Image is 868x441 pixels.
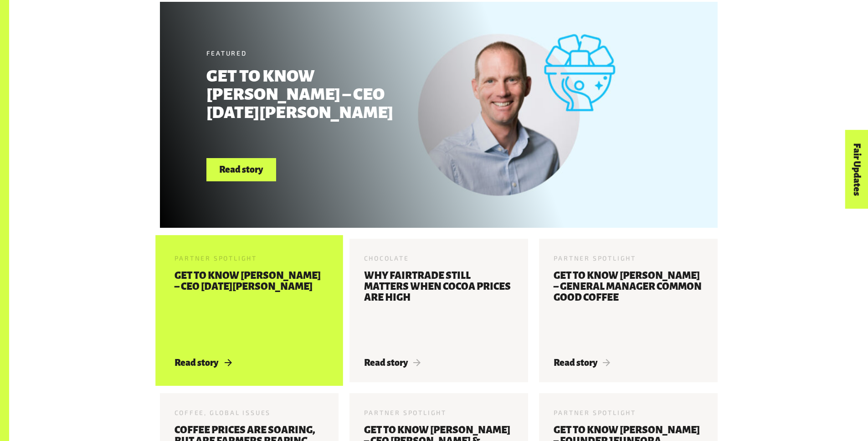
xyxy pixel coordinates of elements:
[554,254,637,262] span: Partner Spotlight
[364,358,421,368] span: Read story
[554,358,611,368] span: Read story
[175,409,271,416] span: Coffee, Global Issues
[175,358,231,368] span: Read story
[364,254,409,262] span: Chocolate
[206,67,439,122] h2: Get to know [PERSON_NAME] – CEO [DATE][PERSON_NAME]
[554,409,637,416] span: Partner Spotlight
[206,158,276,181] a: Read story
[554,270,703,347] h3: Get to know [PERSON_NAME] – General Manager Common Good Coffee
[175,270,324,347] h3: Get to know [PERSON_NAME] – CEO [DATE][PERSON_NAME]
[364,409,447,416] span: Partner Spotlight
[349,239,528,382] a: Chocolate Why Fairtrade still matters when cocoa prices are high Read story
[539,239,718,382] a: Partner Spotlight Get to know [PERSON_NAME] – General Manager Common Good Coffee Read story
[175,254,257,262] span: Partner Spotlight
[206,48,439,58] div: Featured
[160,239,339,382] a: Partner Spotlight Get to know [PERSON_NAME] – CEO [DATE][PERSON_NAME] Read story
[364,270,514,347] h3: Why Fairtrade still matters when cocoa prices are high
